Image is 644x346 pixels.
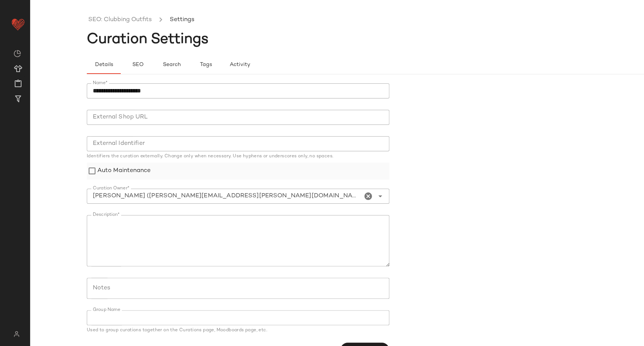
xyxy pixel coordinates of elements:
i: Open [376,192,385,201]
img: svg%3e [14,50,21,57]
div: Identifiers the curation externally. Change only when necessary. Use hyphens or underscores only,... [87,154,389,159]
span: Tags [199,62,212,68]
label: Auto Maintenance [97,163,151,180]
span: Curation Settings [87,32,209,47]
img: heart_red.DM2ytmEG.svg [11,17,26,32]
a: SEO: Clubbing Outfits [88,15,152,25]
span: Details [94,62,113,68]
span: Search [163,62,181,68]
span: SEO [132,62,143,68]
img: svg%3e [9,331,24,337]
div: Used to group curations together on the Curations page, Moodboards page, etc. [87,328,389,333]
span: Activity [229,62,250,68]
li: Settings [168,15,196,25]
i: Clear Curation Owner* [364,192,373,201]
